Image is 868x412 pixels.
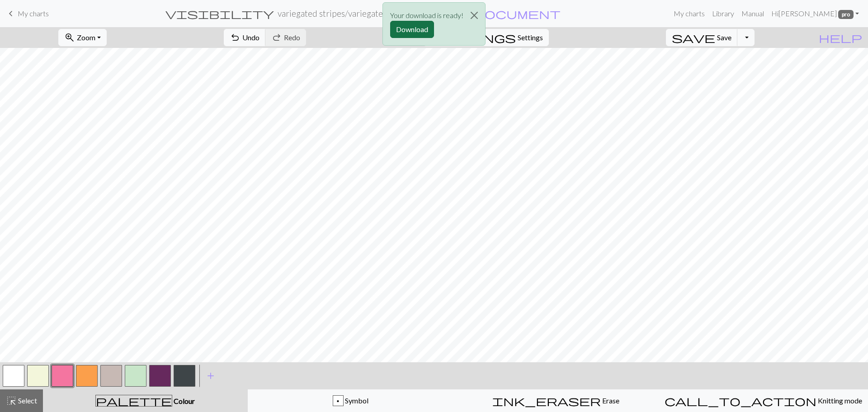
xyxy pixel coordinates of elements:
span: call_to_action [665,394,816,407]
span: Erase [601,396,619,405]
span: add [205,369,216,382]
span: Colour [172,397,195,405]
button: Download [390,21,434,38]
button: Close [463,3,485,28]
span: Symbol [344,396,368,405]
span: ink_eraser [492,394,601,407]
button: Erase [453,389,659,412]
button: Knitting mode [659,389,868,412]
span: highlight_alt [6,394,17,407]
p: Your download is ready! [390,10,463,21]
span: Knitting mode [816,396,862,405]
span: palette [96,394,172,407]
div: p [333,396,343,407]
button: Colour [43,389,248,412]
button: p Symbol [248,389,453,412]
span: Select [17,396,37,405]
